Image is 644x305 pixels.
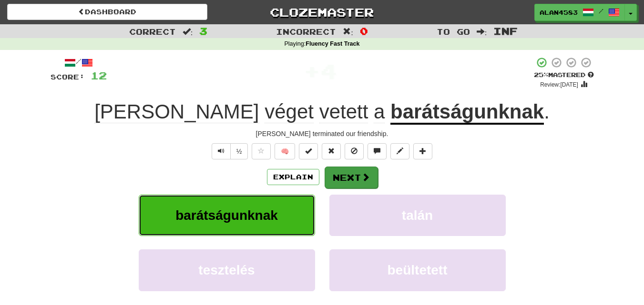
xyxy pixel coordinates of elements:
span: alan4583 [540,8,578,17]
span: a [374,100,385,123]
span: Incorrect [276,27,336,36]
span: : [183,28,193,36]
div: Mastered [534,71,594,79]
button: Next [325,167,378,188]
button: Add to collection (alt+a) [413,143,432,159]
a: alan4583 / [534,4,625,21]
span: 12 [91,69,107,81]
button: tesztelés [139,249,315,291]
button: ½ [230,143,248,159]
button: Play sentence audio (ctl+space) [212,143,231,159]
div: [PERSON_NAME] terminated our friendship. [51,129,594,138]
span: 0 [360,25,368,37]
span: 4 [320,59,337,83]
span: 25 % [534,71,548,79]
span: : [343,28,353,36]
button: Reset to 0% Mastered (alt+r) [322,143,341,159]
u: barátságunknak [390,100,544,125]
div: / [51,57,107,69]
span: vetett [319,100,368,123]
span: Inf [493,25,518,37]
span: Score: [51,73,85,81]
small: Review: [DATE] [540,81,578,88]
button: talán [329,195,506,236]
div: Text-to-speech controls [210,143,248,159]
span: / [599,8,603,14]
span: tesztelés [198,263,255,277]
span: barátságunknak [175,208,278,223]
button: Edit sentence (alt+d) [390,143,409,159]
button: Favorite sentence (alt+f) [252,143,271,159]
span: 3 [199,25,207,37]
span: . [544,100,550,123]
span: : [477,28,487,36]
button: Explain [267,169,319,185]
a: Dashboard [7,4,207,20]
span: + [304,57,320,85]
button: Discuss sentence (alt+u) [368,143,387,159]
span: beültetett [388,263,448,277]
button: barátságunknak [139,195,315,236]
button: Ignore sentence (alt+i) [345,143,364,159]
span: Correct [129,27,176,36]
button: 🧠 [275,143,295,159]
span: [PERSON_NAME] [94,100,259,123]
span: To go [437,27,470,36]
button: Set this sentence to 100% Mastered (alt+m) [299,143,318,159]
strong: Fluency Fast Track [306,40,359,47]
a: Clozemaster [222,4,422,20]
span: véget [265,100,314,123]
button: beültetett [329,249,506,291]
span: talán [402,208,433,223]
